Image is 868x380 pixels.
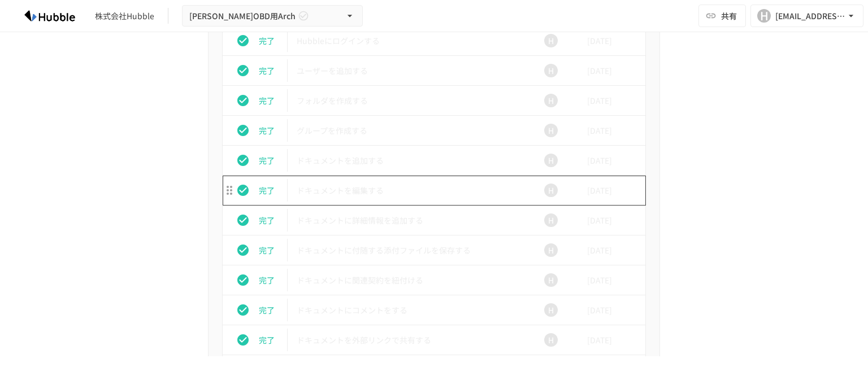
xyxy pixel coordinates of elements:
div: H [544,333,558,347]
button: status [232,299,254,321]
span: [DATE] [587,119,612,142]
div: 株式会社Hubble [95,10,154,22]
span: [DATE] [587,329,612,351]
span: [DATE] [587,179,612,202]
span: [DATE] [587,269,612,291]
button: [PERSON_NAME]OBD用Arch [182,5,363,27]
button: status [232,149,254,172]
p: Hubbleにログインする [297,34,524,48]
p: 完了 [259,154,283,167]
button: 共有 [698,5,746,27]
p: 完了 [259,64,283,77]
span: [DATE] [587,89,612,112]
div: H [544,273,558,287]
p: 完了 [259,304,283,316]
span: [DATE] [587,209,612,232]
div: H [544,154,558,167]
p: ドキュメントを外部リンクで共有する [297,333,524,347]
span: [DATE] [587,299,612,321]
div: H [544,213,558,227]
div: H [544,94,558,107]
p: グループを作成する [297,124,524,138]
div: H [544,303,558,317]
button: H[EMAIL_ADDRESS][DOMAIN_NAME] [750,5,863,27]
button: status [232,329,254,351]
p: 完了 [259,334,283,346]
p: ユーザーを追加する [297,64,524,78]
div: H [544,34,558,47]
p: 完了 [259,214,283,226]
span: [PERSON_NAME]OBD用Arch [189,9,296,23]
span: 共有 [721,10,737,22]
button: status [232,59,254,82]
button: status [232,119,254,142]
div: H [544,124,558,137]
button: status [232,209,254,232]
button: status [232,29,254,52]
p: ドキュメントに関連契約を紐付ける [297,273,524,287]
div: H [757,9,771,23]
p: 完了 [259,184,283,196]
img: HzDRNkGCf7KYO4GfwKnzITak6oVsp5RHeZBEM1dQFiQ [14,7,86,25]
button: status [232,179,254,202]
p: ドキュメントを追加する [297,154,524,168]
p: ドキュメントに付随する添付ファイルを保存する [297,243,524,257]
p: 完了 [259,34,283,47]
span: [DATE] [587,29,612,52]
p: ドキュメントに詳細情報を追加する [297,213,524,228]
span: [DATE] [587,59,612,82]
span: [DATE] [587,239,612,261]
div: H [544,184,558,197]
div: H [544,64,558,77]
p: 完了 [259,274,283,286]
button: status [232,239,254,261]
p: 完了 [259,94,283,107]
p: フォルダを作成する [297,94,524,108]
p: 完了 [259,244,283,256]
p: 完了 [259,124,283,137]
div: H [544,243,558,257]
p: ドキュメントを編集する [297,184,524,198]
button: status [232,269,254,291]
button: status [232,89,254,112]
div: [EMAIL_ADDRESS][DOMAIN_NAME] [775,9,845,23]
p: ドキュメントにコメントをする [297,303,524,317]
span: [DATE] [587,149,612,172]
